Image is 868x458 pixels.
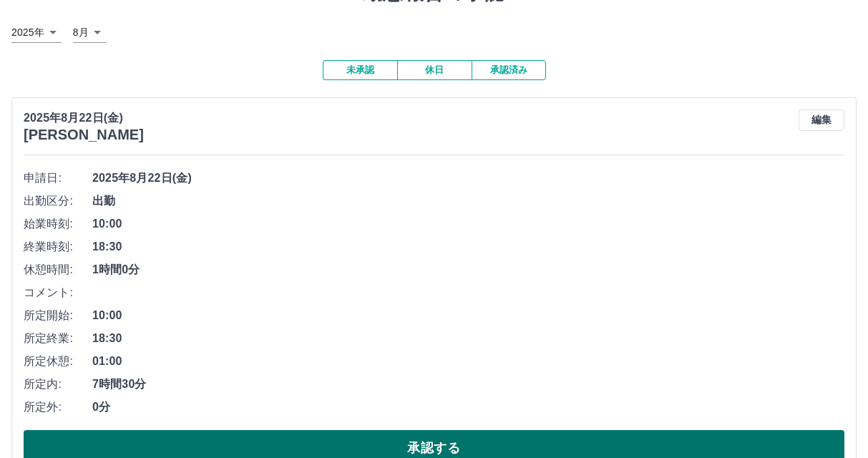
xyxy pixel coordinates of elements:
p: 2025年8月22日(金) [24,109,144,127]
span: 7時間30分 [92,376,844,393]
button: 未承認 [323,60,397,80]
button: 編集 [799,109,844,131]
span: 所定内: [24,376,92,393]
span: 所定休憩: [24,353,92,370]
span: 所定開始: [24,307,92,324]
span: 18:30 [92,330,844,347]
span: 所定終業: [24,330,92,347]
button: 承認済み [472,60,546,80]
span: 0分 [92,399,844,416]
span: 申請日: [24,170,92,187]
span: 10:00 [92,215,844,233]
span: コメント: [24,284,92,301]
span: 出勤 [92,193,844,210]
span: 出勤区分: [24,193,92,210]
span: 休憩時間: [24,261,92,278]
span: 終業時刻: [24,238,92,255]
button: 休日 [397,60,472,80]
span: 1時間0分 [92,261,844,278]
div: 2025年 [11,22,62,43]
span: 10:00 [92,307,844,324]
span: 01:00 [92,353,844,370]
span: 2025年8月22日(金) [92,170,844,187]
span: 所定外: [24,399,92,416]
span: 始業時刻: [24,215,92,233]
div: 8月 [73,22,106,43]
span: 18:30 [92,238,844,255]
h3: [PERSON_NAME] [24,127,144,143]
